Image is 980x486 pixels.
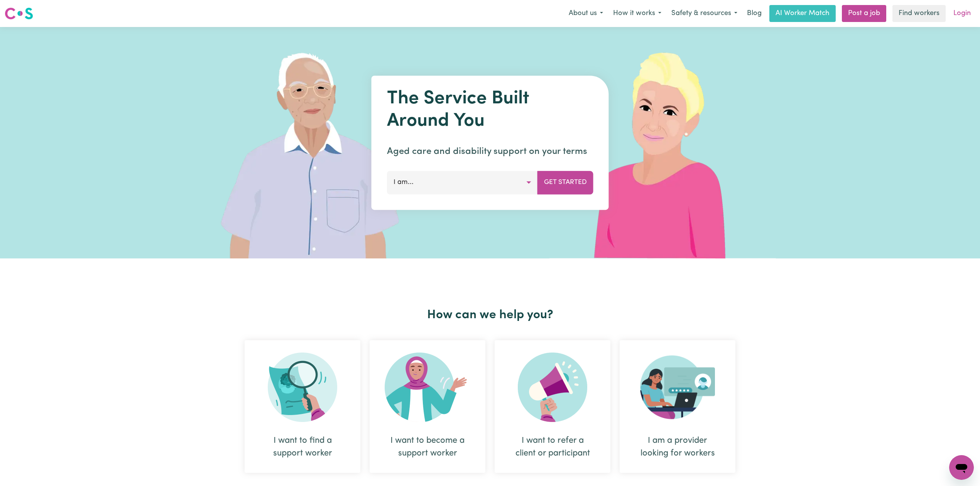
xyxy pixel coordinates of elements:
button: Get Started [537,171,593,194]
img: Refer [518,353,587,422]
button: How it works [608,5,666,22]
img: Provider [640,353,715,422]
p: Aged care and disability support on your terms [387,145,593,159]
a: Post a job [842,5,886,22]
button: I am... [387,171,538,194]
a: Blog [742,5,766,22]
div: I want to find a support worker [263,434,342,460]
h1: The Service Built Around You [387,88,593,132]
a: Careseekers logo [5,5,33,22]
img: Become Worker [385,353,470,422]
button: Safety & resources [666,5,742,22]
iframe: Button to launch messaging window [949,455,974,480]
div: I want to refer a client or participant [495,340,610,473]
img: Search [268,353,337,422]
button: About us [564,5,608,22]
div: I want to find a support worker [245,340,360,473]
div: I want to become a support worker [388,434,467,460]
h2: How can we help you? [240,308,740,322]
div: I am a provider looking for workers [638,434,717,460]
div: I want to refer a client or participant [513,434,592,460]
div: I am a provider looking for workers [620,340,735,473]
a: Find workers [892,5,946,22]
div: I want to become a support worker [370,340,485,473]
a: AI Worker Match [769,5,836,22]
img: Careseekers logo [5,7,33,20]
a: Login [949,5,975,22]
